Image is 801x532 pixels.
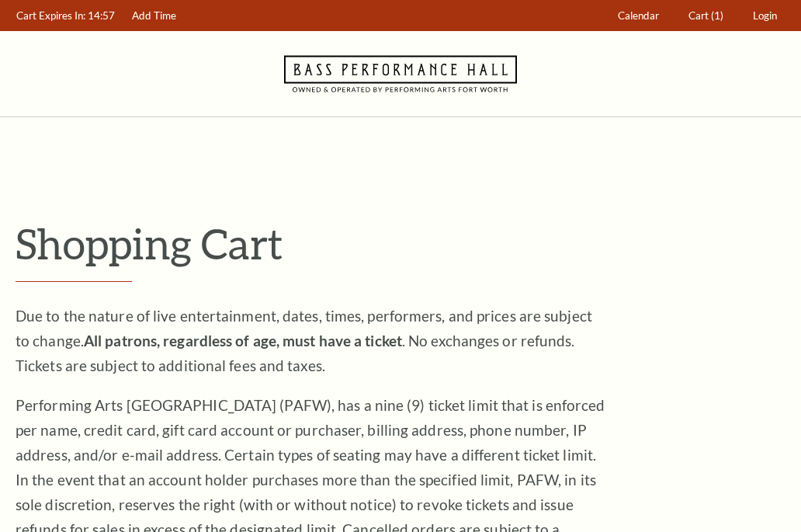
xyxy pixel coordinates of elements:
p: Shopping Cart [16,218,785,269]
strong: All patrons, regardless of age, must have a ticket [84,332,402,349]
a: Add Time [125,1,184,31]
a: Calendar [611,1,667,31]
span: 14:57 [88,9,115,22]
span: Cart Expires In: [16,9,85,22]
a: Login [746,1,785,31]
span: Cart [688,9,709,22]
span: (1) [711,9,723,22]
span: Login [753,9,777,22]
span: Calendar [618,9,659,22]
span: Due to the nature of live entertainment, dates, times, performers, and prices are subject to chan... [16,307,592,374]
a: Cart (1) [681,1,731,31]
